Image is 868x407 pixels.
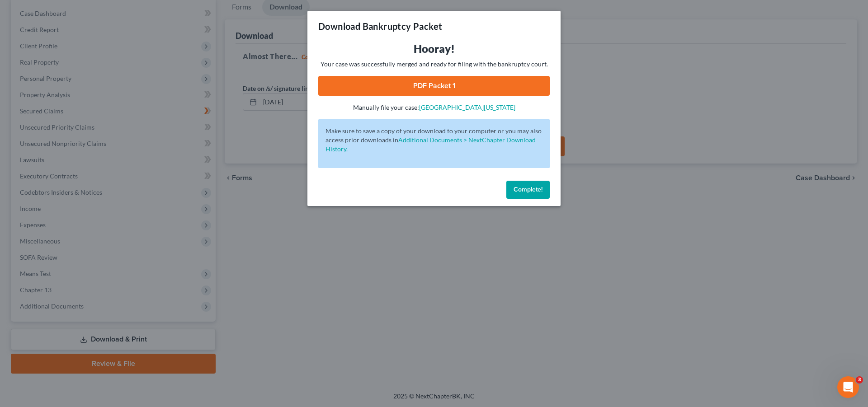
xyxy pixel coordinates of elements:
[318,60,550,69] p: Your case was successfully merged and ready for filing with the bankruptcy court.
[325,126,542,154] p: Make sure to save a copy of your download to your computer or you may also access prior downloads in
[318,42,550,56] h3: Hooray!
[419,103,515,111] a: [GEOGRAPHIC_DATA][US_STATE]
[318,20,442,33] h3: Download Bankruptcy Packet
[856,376,863,384] span: 3
[837,376,859,398] iframe: Intercom live chat
[318,103,550,112] p: Manually file your case:
[514,186,542,193] span: Complete!
[506,181,550,199] button: Complete!
[325,136,536,153] a: Additional Documents > NextChapter Download History.
[318,76,550,96] a: PDF Packet 1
